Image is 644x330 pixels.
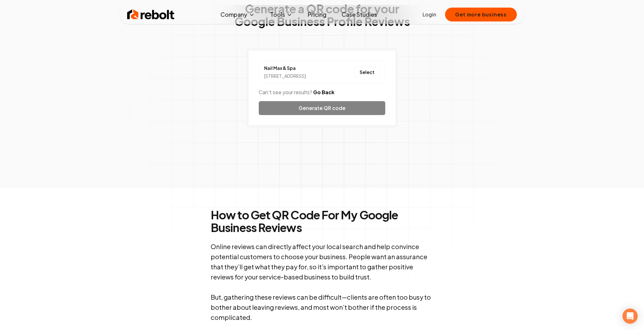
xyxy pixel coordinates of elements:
[215,8,260,21] button: Company
[622,309,638,324] div: Open Intercom Messenger
[445,8,517,21] button: Get more business
[354,66,380,78] button: Select
[234,3,410,28] h1: Generate a QR code for your Google Business Profile Reviews
[265,8,298,21] button: Tools
[423,11,436,18] a: Login
[259,89,385,96] p: Can't see your results?
[313,89,334,96] button: Go Back
[303,8,331,21] a: Pricing
[264,73,306,79] div: [STREET_ADDRESS]
[211,209,433,234] h2: How to Get QR Code For My Google Business Reviews
[337,8,382,21] a: Case Studies
[264,65,306,71] a: Nail Max & Spa
[127,8,175,21] img: Rebolt Logo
